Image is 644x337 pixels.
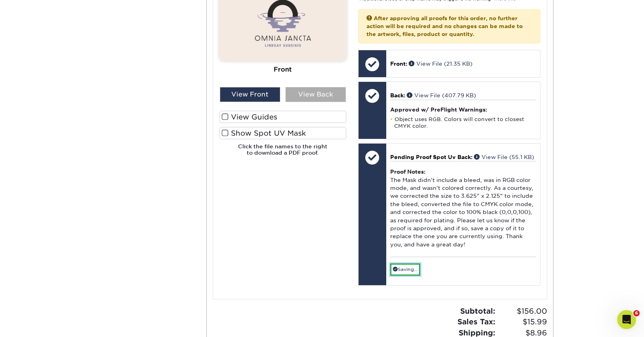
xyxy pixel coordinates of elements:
[617,310,636,329] iframe: Intercom live chat
[407,92,476,98] a: View File (407.79 KB)
[390,168,425,175] strong: Proof Notes:
[285,87,346,102] div: View Back
[2,313,67,334] iframe: Google Customer Reviews
[390,106,536,113] h4: Approved w/ PreFlight Warnings:
[459,328,495,337] strong: Shipping:
[219,61,346,78] div: Front
[220,87,280,102] div: View Front
[633,310,640,316] span: 6
[390,161,536,256] div: The Mask didn't include a bleed, was in RGB color mode, and wasn't colored correctly. As a courte...
[409,61,472,67] a: View File (21.35 KB)
[390,154,472,160] span: Pending Proof Spot Uv Back:
[390,92,405,98] span: Back:
[498,316,547,328] span: $15.99
[219,143,346,163] h6: Click the file names to the right to download a PDF proof.
[390,263,420,276] a: Saving...
[460,307,495,315] strong: Subtotal:
[366,15,523,38] strong: After approving all proofs for this order, no further action will be required and no changes can ...
[219,111,346,123] label: View Guides
[390,116,536,129] li: Object uses RGB. Colors will convert to closest CMYK color.
[457,317,495,326] strong: Sales Tax:
[219,127,346,139] label: Show Spot UV Mask
[474,154,534,160] a: View File (55.1 KB)
[390,61,407,67] span: Front:
[498,306,547,317] span: $156.00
